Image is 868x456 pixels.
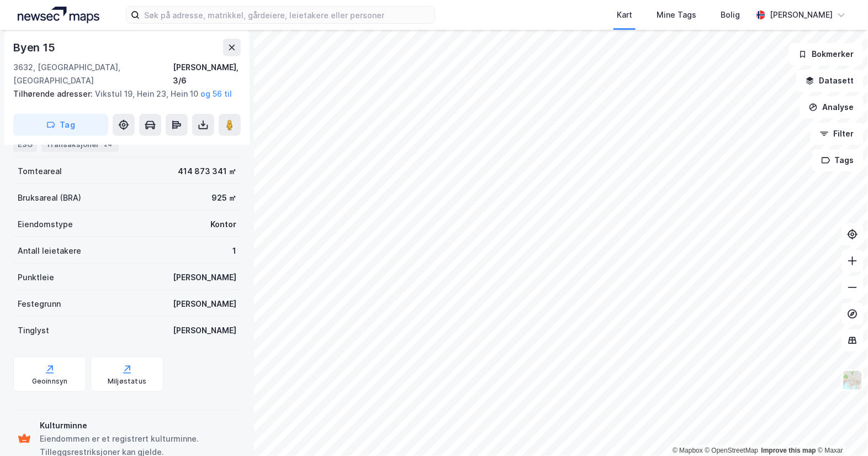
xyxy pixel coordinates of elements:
[13,114,108,136] button: Tag
[211,191,236,205] div: 925 ㎡
[673,447,703,454] a: Mapbox
[18,297,61,311] div: Festegrunn
[705,447,759,454] a: OpenStreetMap
[813,403,868,456] iframe: Chat Widget
[813,403,868,456] div: Kontrollprogram for chat
[13,39,57,56] div: Byen 15
[761,447,816,454] a: Improve this map
[210,218,236,231] div: Kontor
[18,324,49,337] div: Tinglyst
[18,218,73,231] div: Eiendomstype
[811,123,864,145] button: Filter
[40,419,236,432] div: Kulturminne
[812,149,864,171] button: Tags
[789,43,864,65] button: Bokmerker
[800,96,864,118] button: Analyse
[657,8,696,22] div: Mine Tags
[178,165,236,178] div: 414 873 341 ㎡
[617,8,632,22] div: Kart
[18,271,54,284] div: Punktleie
[18,165,62,178] div: Tomteareal
[13,89,95,98] span: Tilhørende adresser:
[173,271,236,284] div: [PERSON_NAME]
[173,324,236,337] div: [PERSON_NAME]
[18,7,99,23] img: logo.a4113a55bc3d86da70a041830d287a7e.svg
[13,61,173,87] div: 3632, [GEOGRAPHIC_DATA], [GEOGRAPHIC_DATA]
[13,87,232,101] div: Vikstul 19, Hein 23, Hein 10
[842,370,863,391] img: Z
[108,377,146,386] div: Miljøstatus
[173,61,241,87] div: [PERSON_NAME], 3/6
[173,297,236,311] div: [PERSON_NAME]
[18,191,81,205] div: Bruksareal (BRA)
[232,244,236,258] div: 1
[140,7,435,23] input: Søk på adresse, matrikkel, gårdeiere, leietakere eller personer
[18,244,81,258] div: Antall leietakere
[796,70,864,92] button: Datasett
[721,8,740,22] div: Bolig
[32,377,68,386] div: Geoinnsyn
[770,8,833,22] div: [PERSON_NAME]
